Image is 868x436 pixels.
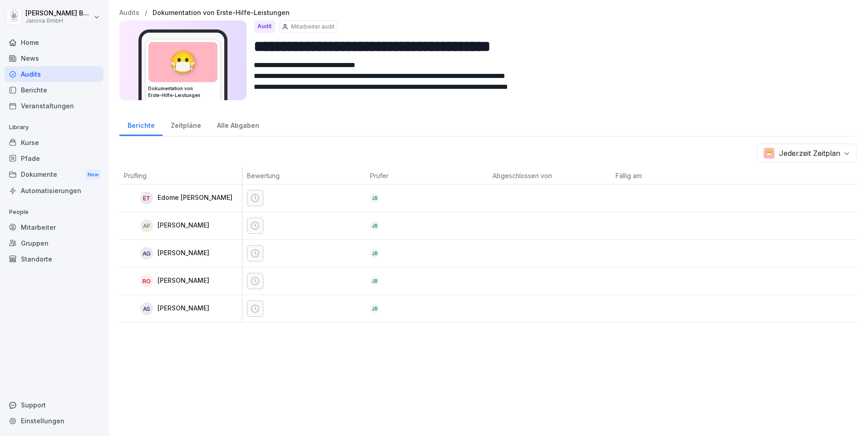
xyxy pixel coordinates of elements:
[158,194,232,202] p: Edome [PERSON_NAME]
[365,167,488,184] th: Prüfer
[370,249,379,258] div: JB
[5,413,104,429] a: Einstellungen
[119,113,163,136] a: Berichte
[5,251,104,267] a: Standorte
[5,82,104,98] a: Berichte
[5,166,104,183] div: Dokumente
[5,205,104,219] p: People
[140,247,153,260] div: AG
[153,9,290,17] a: Dokumentation von Erste-Hilfe-Leistungen
[5,150,104,166] a: Pfade
[140,275,153,287] div: Ro
[5,98,104,114] a: Veranstaltungen
[291,23,335,31] p: Mitarbeiter audit
[209,113,267,136] a: Alle Abgaben
[158,277,209,285] p: [PERSON_NAME]
[140,219,153,232] div: AF
[158,222,209,229] p: [PERSON_NAME]
[140,192,153,204] div: ET
[25,10,92,17] p: [PERSON_NAME] Baradei
[124,171,237,180] p: Prüfling
[370,221,379,230] div: JB
[5,397,104,413] div: Support
[145,9,147,17] p: /
[148,85,218,99] h3: Dokumentation von Erste-Hilfe-Leistungen
[5,34,104,50] a: Home
[5,219,104,235] a: Mitarbeiter
[5,183,104,199] a: Automatisierungen
[370,304,379,313] div: JB
[5,235,104,251] a: Gruppen
[85,170,101,180] div: New
[158,305,209,312] p: [PERSON_NAME]
[493,171,607,180] p: Abgeschlossen von
[148,42,217,82] div: 😷
[158,249,209,257] p: [PERSON_NAME]
[370,194,379,203] div: JB
[370,276,379,286] div: JB
[140,302,153,315] div: AS
[254,20,275,33] div: Audit
[119,9,139,17] a: Audits
[5,120,104,135] p: Library
[5,50,104,66] a: News
[25,18,92,24] p: Janova GmbH
[611,167,734,184] th: Fällig am:
[163,113,209,136] a: Zeitpläne
[5,135,104,150] a: Kurse
[5,166,104,183] a: DokumenteNew
[5,66,104,82] a: Audits
[247,171,361,180] p: Bewertung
